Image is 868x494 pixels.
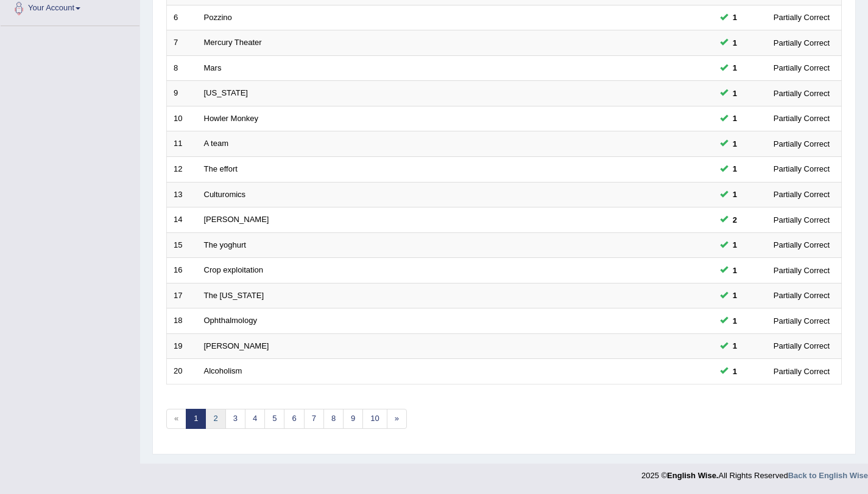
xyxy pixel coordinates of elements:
a: Mercury Theater [204,38,262,47]
div: Partially Correct [769,238,834,251]
td: 12 [167,156,197,182]
span: You can still take this question [728,11,742,24]
div: Partially Correct [769,188,834,201]
td: 14 [167,207,197,233]
div: Partially Correct [769,37,834,49]
a: [US_STATE] [204,88,248,97]
a: Alcoholism [204,366,242,375]
span: You can still take this question [728,365,742,378]
div: Partially Correct [769,365,834,378]
a: Crop exploitation [204,265,264,274]
td: 10 [167,106,197,131]
div: Partially Correct [769,61,834,74]
div: Partially Correct [769,264,834,277]
td: 17 [167,283,197,308]
a: 7 [304,409,324,429]
td: 7 [167,30,197,56]
div: Partially Correct [769,339,834,352]
a: [PERSON_NAME] [204,215,269,224]
span: You can still take this question [728,264,742,277]
td: 18 [167,308,197,334]
a: The [US_STATE] [204,291,264,300]
a: [PERSON_NAME] [204,341,269,350]
a: 10 [362,409,387,429]
strong: English Wise. [667,471,718,480]
a: Ophthalmology [204,316,257,325]
span: You can still take this question [728,87,742,100]
span: « [166,409,186,429]
a: 6 [284,409,304,429]
a: 8 [323,409,344,429]
td: 6 [167,5,197,30]
a: Howler Monkey [204,114,259,123]
a: The effort [204,164,238,173]
td: 15 [167,232,197,258]
span: You can still take this question [728,61,742,74]
a: Pozzino [204,13,232,22]
a: » [387,409,407,429]
span: You can still take this question [728,214,742,226]
div: Partially Correct [769,137,834,150]
td: 8 [167,55,197,81]
span: You can still take this question [728,162,742,175]
div: Partially Correct [769,315,834,327]
td: 9 [167,81,197,106]
div: Partially Correct [769,214,834,226]
a: A team [204,139,228,148]
td: 13 [167,182,197,207]
div: Partially Correct [769,87,834,100]
a: Back to English Wise [788,471,868,480]
a: 5 [264,409,284,429]
span: You can still take this question [728,289,742,302]
a: 3 [225,409,245,429]
td: 19 [167,333,197,359]
div: 2025 © All Rights Reserved [641,464,868,481]
span: You can still take this question [728,315,742,327]
a: Culturomics [204,190,246,199]
td: 16 [167,258,197,284]
div: Partially Correct [769,11,834,24]
a: 1 [186,409,206,429]
td: 20 [167,359,197,384]
span: You can still take this question [728,112,742,125]
div: Partially Correct [769,289,834,302]
a: Mars [204,63,222,72]
a: 9 [343,409,363,429]
span: You can still take this question [728,238,742,251]
span: You can still take this question [728,137,742,150]
div: Partially Correct [769,112,834,125]
td: 11 [167,131,197,157]
a: 2 [205,409,225,429]
span: You can still take this question [728,37,742,49]
a: 4 [245,409,265,429]
div: Partially Correct [769,162,834,175]
span: You can still take this question [728,188,742,201]
a: The yoghurt [204,240,246,249]
span: You can still take this question [728,339,742,352]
